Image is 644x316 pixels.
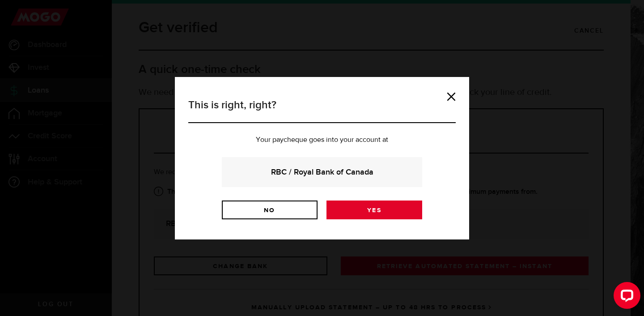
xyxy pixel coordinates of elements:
strong: RBC / Royal Bank of Canada [234,166,410,178]
iframe: LiveChat chat widget [606,278,644,316]
a: Yes [326,201,422,219]
p: Your paycheque goes into your account at [188,137,456,144]
h3: This is right, right? [188,97,456,123]
a: No [222,201,318,219]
